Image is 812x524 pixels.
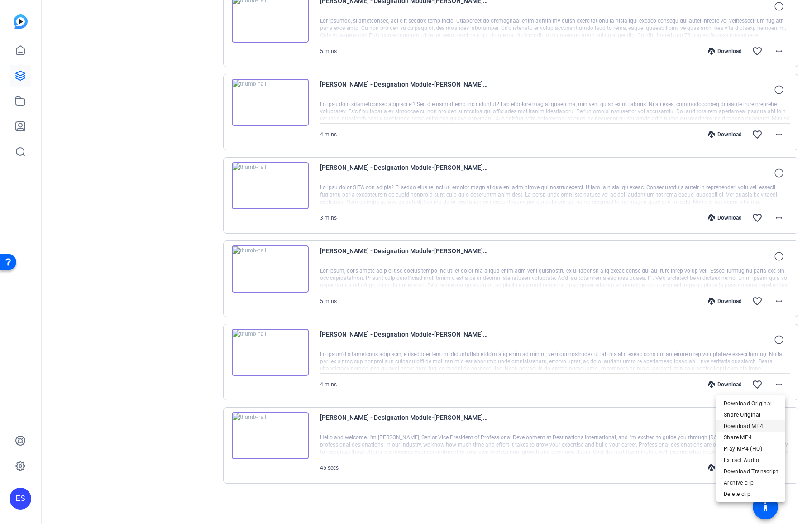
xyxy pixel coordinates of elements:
[724,489,778,500] span: Delete clip
[724,432,778,443] span: Share MP4
[724,477,778,488] span: Archive clip
[724,466,778,477] span: Download Transcript
[724,409,778,420] span: Share Original
[724,455,778,466] span: Extract Audio
[724,421,778,432] span: Download MP4
[724,443,778,454] span: Play MP4 (HQ)
[724,398,778,409] span: Download Original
